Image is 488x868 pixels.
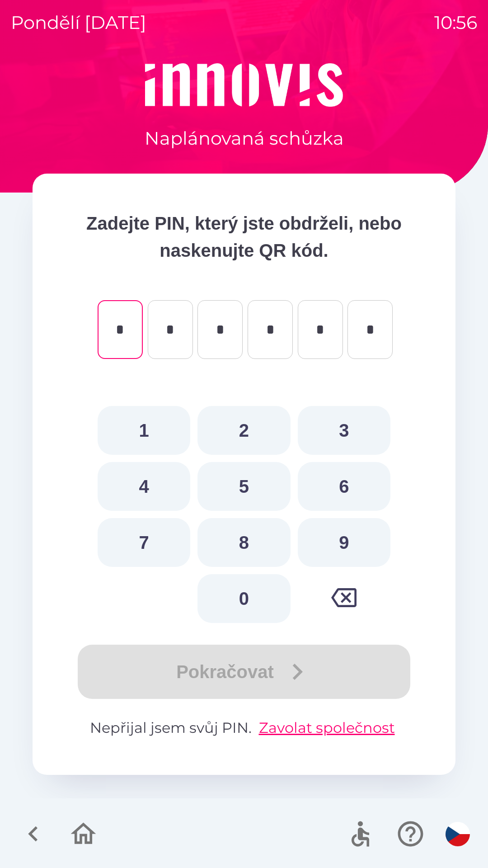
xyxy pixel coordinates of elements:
p: Zadejte PIN, který jste obdrželi, nebo naskenujte QR kód. [69,210,419,264]
button: 9 [298,518,390,567]
button: 4 [98,462,190,511]
button: Zavolat společnost [255,717,399,739]
button: 6 [298,462,390,511]
button: 1 [98,406,190,455]
p: pondělí [DATE] [11,9,146,36]
button: 3 [298,406,390,455]
button: 0 [197,574,290,623]
img: cs flag [446,822,470,846]
button: 2 [197,406,290,455]
button: 5 [197,462,290,511]
p: Nepřijal jsem svůj PIN. [69,717,419,739]
img: Logo [33,63,455,107]
p: 10:56 [434,9,477,36]
button: 8 [197,518,290,567]
button: 7 [98,518,190,567]
p: Naplánovaná schůzka [145,125,344,152]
